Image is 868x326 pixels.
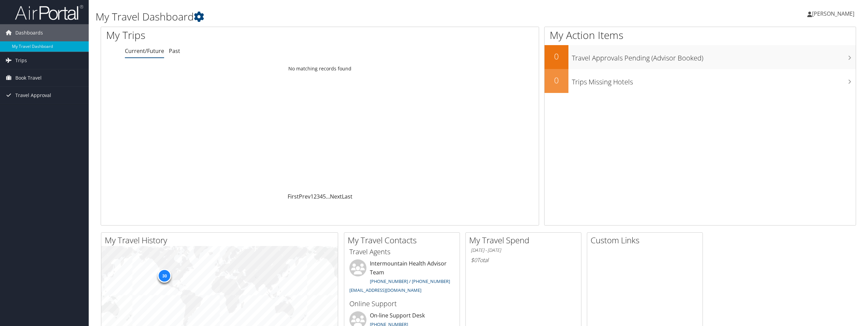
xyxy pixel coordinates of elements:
[370,278,450,284] a: [PHONE_NUMBER] / [PHONE_NUMBER]
[330,193,342,200] a: Next
[545,28,856,42] h1: My Action Items
[317,193,320,200] a: 3
[310,193,314,200] a: 1
[314,193,317,200] a: 2
[348,234,460,246] h2: My Travel Contacts
[471,247,576,254] h6: [DATE] - [DATE]
[349,299,454,309] h3: Online Support
[342,193,352,200] a: Last
[15,52,27,69] span: Trips
[15,69,42,86] span: Book Travel
[469,234,581,246] h2: My Travel Spend
[545,69,856,93] a: 0Trips Missing Hotels
[545,45,856,69] a: 0Travel Approvals Pending (Advisor Booked)
[349,247,454,257] h3: Travel Agents
[299,193,310,200] a: Prev
[471,256,477,264] span: $0
[323,193,326,200] a: 5
[346,259,458,296] li: Intermountain Health Advisor Team
[288,193,299,200] a: First
[105,234,338,246] h2: My Travel History
[320,193,323,200] a: 4
[812,10,854,17] span: [PERSON_NAME]
[591,234,703,246] h2: Custom Links
[15,4,83,21] img: airportal-logo.png
[15,87,51,104] span: Travel Approval
[15,24,43,41] span: Dashboards
[572,74,856,87] h3: Trips Missing Hotels
[106,28,351,42] h1: My Trips
[101,63,539,75] td: No matching records found
[545,74,568,86] h2: 0
[572,50,856,63] h3: Travel Approvals Pending (Advisor Booked)
[125,47,164,55] a: Current/Future
[349,287,421,293] a: [EMAIL_ADDRESS][DOMAIN_NAME]
[169,47,180,55] a: Past
[96,10,606,24] h1: My Travel Dashboard
[545,51,568,62] h2: 0
[326,193,330,200] span: …
[807,3,861,24] a: [PERSON_NAME]
[158,269,171,283] div: 30
[471,256,576,264] h6: Total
